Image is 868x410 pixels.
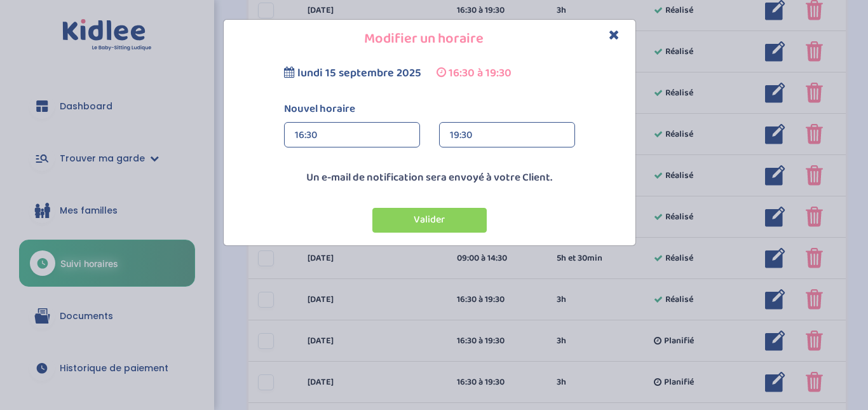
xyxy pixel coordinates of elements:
[275,101,585,118] label: Nouvel horaire
[233,29,626,49] h4: Modifier un horaire
[372,208,487,233] button: Valider
[609,28,620,43] button: Close
[297,64,421,82] span: lundi 15 septembre 2025
[449,64,512,82] span: 16:30 à 19:30
[295,123,409,148] div: 16:30
[494,169,552,186] span: votre Client.
[450,123,564,148] div: 19:30
[227,170,632,186] p: Un e-mail de notification sera envoyé à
